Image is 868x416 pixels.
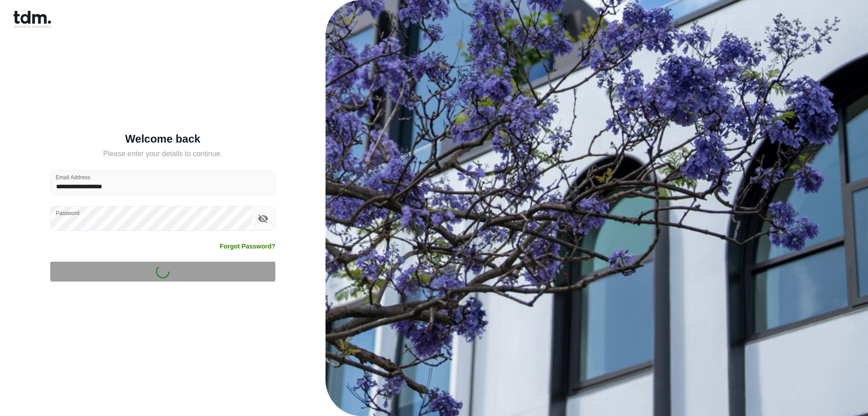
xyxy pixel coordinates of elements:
[56,173,90,181] label: Email Address
[220,242,275,251] a: Forgot Password?
[50,134,275,143] h5: Welcome back
[50,148,275,159] h5: Please enter your details to continue.
[255,211,271,226] button: toggle password visibility
[56,209,80,217] label: Password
